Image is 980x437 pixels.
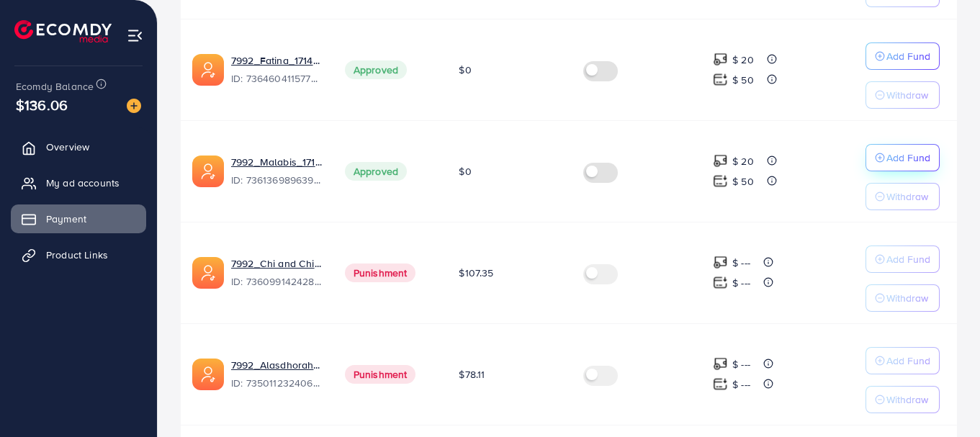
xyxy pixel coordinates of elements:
p: $ --- [732,254,750,271]
iframe: Chat [919,372,969,426]
p: $ 50 [732,71,754,89]
img: logo [14,20,112,42]
div: <span class='underline'>7992_Malabis_1713952512765</span></br>7361369896393097217 [231,155,322,188]
button: Add Fund [866,144,940,171]
img: top-up amount [713,255,728,270]
p: Add Fund [886,352,930,369]
p: Withdraw [886,391,928,408]
a: 7992_Malabis_1713952512765 [231,155,322,169]
img: top-up amount [713,275,728,290]
p: $ 50 [732,173,754,190]
p: $ 20 [732,51,754,68]
p: $ --- [732,356,750,373]
p: Withdraw [886,86,928,104]
p: Add Fund [886,48,930,65]
img: top-up amount [713,356,728,371]
span: Approved [345,60,407,79]
button: Add Fund [866,347,940,374]
p: $ --- [732,274,750,292]
span: $107.35 [459,266,493,280]
span: ID: 7360991424281870353 [231,274,322,289]
p: $ --- [732,376,750,393]
span: ID: 7361369896393097217 [231,173,322,187]
span: Product Links [46,248,108,262]
button: Withdraw [866,183,940,210]
span: Ecomdy Balance [16,79,94,94]
a: 7992_Fatina_1714705522146 [231,53,322,68]
div: <span class='underline'>7992_Fatina_1714705522146</span></br>7364604115772538897 [231,53,322,86]
img: top-up amount [713,174,728,189]
a: Overview [11,132,146,161]
span: My ad accounts [46,176,120,190]
a: Payment [11,204,146,233]
img: ic-ads-acc.e4c84228.svg [192,156,224,187]
span: Payment [46,212,86,226]
a: My ad accounts [11,168,146,197]
span: $0 [459,63,471,77]
div: <span class='underline'>7992_Chi and Chi_1713864392481</span></br>7360991424281870353 [231,256,322,289]
span: ID: 7350112324067540993 [231,376,322,390]
p: $ 20 [732,153,754,170]
img: top-up amount [713,52,728,67]
a: Product Links [11,240,146,269]
span: $136.06 [16,94,68,115]
button: Withdraw [866,81,940,109]
div: <span class='underline'>7992_Alasdhorah_1711331414625</span></br>7350112324067540993 [231,358,322,391]
img: top-up amount [713,153,728,168]
span: Overview [46,140,89,154]
button: Add Fund [866,42,940,70]
span: ID: 7364604115772538897 [231,71,322,86]
span: Punishment [345,365,416,384]
span: $0 [459,164,471,179]
img: ic-ads-acc.e4c84228.svg [192,359,224,390]
p: Add Fund [886,149,930,166]
p: Withdraw [886,289,928,307]
img: top-up amount [713,72,728,87]
button: Add Fund [866,245,940,273]
img: top-up amount [713,377,728,392]
span: Punishment [345,263,416,282]
img: ic-ads-acc.e4c84228.svg [192,257,224,289]
p: Add Fund [886,251,930,268]
p: Withdraw [886,188,928,205]
a: 7992_Alasdhorah_1711331414625 [231,358,322,372]
a: 7992_Chi and Chi_1713864392481 [231,256,322,271]
img: menu [127,27,143,44]
span: $78.11 [459,367,485,382]
span: Approved [345,162,407,181]
button: Withdraw [866,386,940,413]
img: ic-ads-acc.e4c84228.svg [192,54,224,86]
img: image [127,99,141,113]
button: Withdraw [866,284,940,312]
